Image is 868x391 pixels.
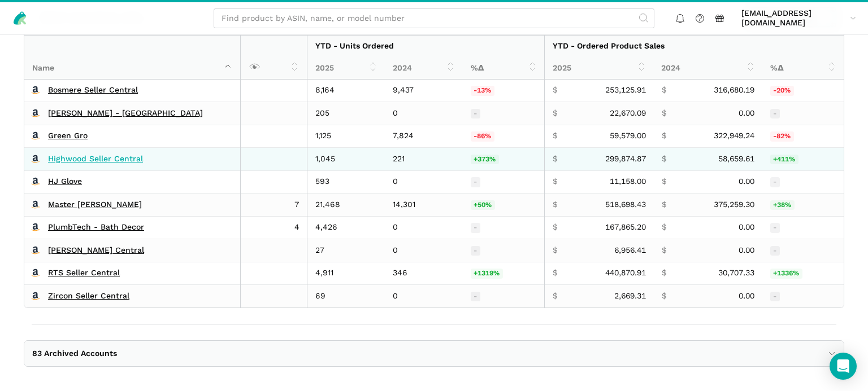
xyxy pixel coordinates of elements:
td: 50.12% [463,194,545,217]
span: $ [662,131,666,141]
span: +1319% [471,269,503,279]
a: Bosmere Seller Central [48,85,138,95]
span: 518,698.43 [605,200,646,210]
span: $ [553,222,557,232]
th: 2025: activate to sort column ascending [307,57,385,79]
a: PlumbTech - Bath Decor [48,222,144,232]
td: - [463,285,545,307]
span: $ [553,268,557,278]
td: - [463,170,545,194]
span: +1336% [770,269,802,279]
a: [EMAIL_ADDRESS][DOMAIN_NAME] [737,6,860,30]
td: - [762,102,844,125]
span: +38% [770,200,795,210]
td: 346 [385,262,463,285]
span: [EMAIL_ADDRESS][DOMAIN_NAME] [741,8,846,28]
td: 4 [241,216,307,239]
span: - [471,223,480,233]
td: 0 [385,216,463,239]
td: 21,468 [307,194,385,217]
span: 30,707.33 [718,268,754,278]
a: Green Gro [48,131,88,141]
td: 0 [385,170,463,194]
td: 69 [307,285,385,307]
span: $ [662,245,666,256]
td: 372.85% [463,148,545,171]
button: 83 Archived Accounts [24,341,844,367]
span: 440,870.91 [605,268,646,278]
span: 83 Archived Accounts [32,349,117,359]
span: $ [662,108,666,118]
span: $ [553,291,557,301]
td: 9,437 [385,80,463,102]
span: 6,956.41 [614,245,646,256]
span: - [770,223,780,233]
span: 58,659.61 [718,154,754,164]
a: RTS Seller Central [48,268,120,278]
span: 59,579.00 [610,131,646,141]
td: 7,824 [385,125,463,148]
span: - [471,292,480,302]
span: 22,670.09 [610,108,646,118]
div: Open Intercom Messenger [830,353,857,380]
td: 4,426 [307,216,385,239]
td: -20.07% [762,80,844,102]
span: $ [553,200,557,210]
td: - [762,285,844,307]
td: 1319.36% [463,262,545,285]
td: 1,125 [307,125,385,148]
span: +411% [770,155,798,165]
td: 4,911 [307,262,385,285]
span: 253,125.91 [605,85,646,95]
span: -86% [471,131,494,142]
span: 0.00 [739,245,754,256]
a: [PERSON_NAME] - [GEOGRAPHIC_DATA] [48,108,203,118]
th: %Δ: activate to sort column ascending [762,57,844,79]
td: 0 [385,102,463,125]
a: [PERSON_NAME] Central [48,245,144,256]
span: $ [662,291,666,301]
td: - [463,239,545,262]
th: : activate to sort column ascending [240,36,307,80]
a: Highwood Seller Central [48,154,143,164]
span: - [471,177,480,187]
span: - [770,109,780,119]
th: 2025: activate to sort column ascending [545,57,654,79]
td: 1335.72% [762,262,844,285]
td: -81.55% [762,125,844,148]
span: 316,680.19 [714,85,754,95]
span: 322,949.24 [714,131,754,141]
a: HJ Glove [48,177,82,187]
span: 2,669.31 [614,291,646,301]
strong: YTD - Ordered Product Sales [553,41,665,50]
a: Master [PERSON_NAME] [48,200,142,210]
span: 0.00 [739,177,754,187]
span: $ [662,222,666,232]
td: - [463,216,545,239]
span: 299,874.87 [605,154,646,164]
td: - [463,102,545,125]
span: $ [553,85,557,95]
span: 0.00 [739,108,754,118]
span: $ [553,131,557,141]
th: 2024: activate to sort column ascending [385,57,463,79]
td: 221 [385,148,463,171]
td: 27 [307,239,385,262]
span: +373% [471,155,499,165]
strong: YTD - Units Ordered [315,41,394,50]
span: - [770,246,780,256]
th: 2024: activate to sort column ascending [653,57,762,79]
td: - [762,216,844,239]
td: 7 [241,194,307,217]
a: Zircon Seller Central [48,291,129,301]
span: $ [662,154,666,164]
span: +50% [471,200,495,210]
span: -20% [770,86,794,96]
span: $ [553,108,557,118]
span: - [471,109,480,119]
span: $ [662,200,666,210]
th: %Δ: activate to sort column ascending [463,57,545,79]
td: 1,045 [307,148,385,171]
span: 0.00 [739,291,754,301]
td: 205 [307,102,385,125]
